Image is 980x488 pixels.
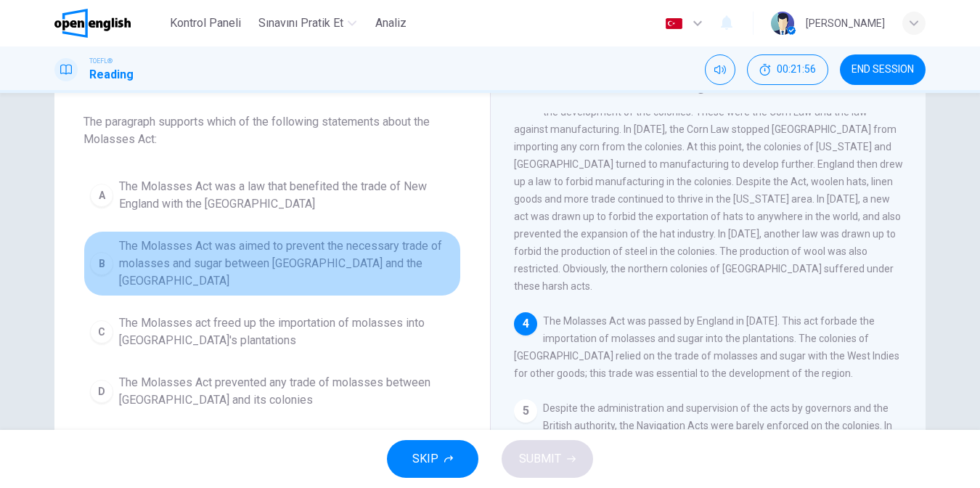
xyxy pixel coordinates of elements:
[90,380,113,403] div: D
[119,314,454,349] span: The Molasses act freed up the importation of molasses into [GEOGRAPHIC_DATA]'s plantations
[665,18,683,29] img: tr
[83,308,461,356] button: CThe Molasses act freed up the importation of molasses into [GEOGRAPHIC_DATA]'s plantations
[368,10,415,36] button: Analiz
[705,54,735,85] div: Mute
[771,12,794,35] img: Profile picture
[747,54,828,85] div: Hide
[253,10,362,36] button: Sınavını Pratik Et
[83,171,461,219] button: AThe Molasses Act was a law that benefited the trade of New England with the [GEOGRAPHIC_DATA]
[89,66,134,84] h1: Reading
[387,440,478,478] button: SKIP
[747,54,828,85] button: 00:21:56
[89,56,113,66] span: TOEFL®
[514,312,537,335] div: 4
[164,10,247,36] button: Kontrol Paneli
[514,315,899,379] span: The Molasses Act was passed by England in [DATE]. This act forbade the importation of molasses an...
[777,64,816,76] span: 00:21:56
[119,237,454,290] span: The Molasses Act was aimed to prevent the necessary trade of molasses and sugar between [GEOGRAPH...
[119,374,454,409] span: The Molasses Act prevented any trade of molasses between [GEOGRAPHIC_DATA] and its colonies
[840,54,926,85] button: END SESSION
[54,9,131,38] img: OpenEnglish logo
[54,9,164,38] a: OpenEnglish logo
[412,449,438,469] span: SKIP
[258,15,343,32] span: Sınavını Pratik Et
[83,231,461,296] button: BThe Molasses Act was aimed to prevent the necessary trade of molasses and sugar between [GEOGRAP...
[90,184,113,207] div: A
[375,15,407,32] span: Analiz
[852,64,914,76] span: END SESSION
[514,399,537,423] div: 5
[83,113,461,148] span: The paragraph supports which of the following statements about the Molasses Act:
[83,367,461,415] button: DThe Molasses Act prevented any trade of molasses between [GEOGRAPHIC_DATA] and its colonies
[170,15,241,32] span: Kontrol Paneli
[90,320,113,343] div: C
[806,15,885,32] div: [PERSON_NAME]
[90,252,113,275] div: B
[119,178,454,213] span: The Molasses Act was a law that benefited the trade of New England with the [GEOGRAPHIC_DATA]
